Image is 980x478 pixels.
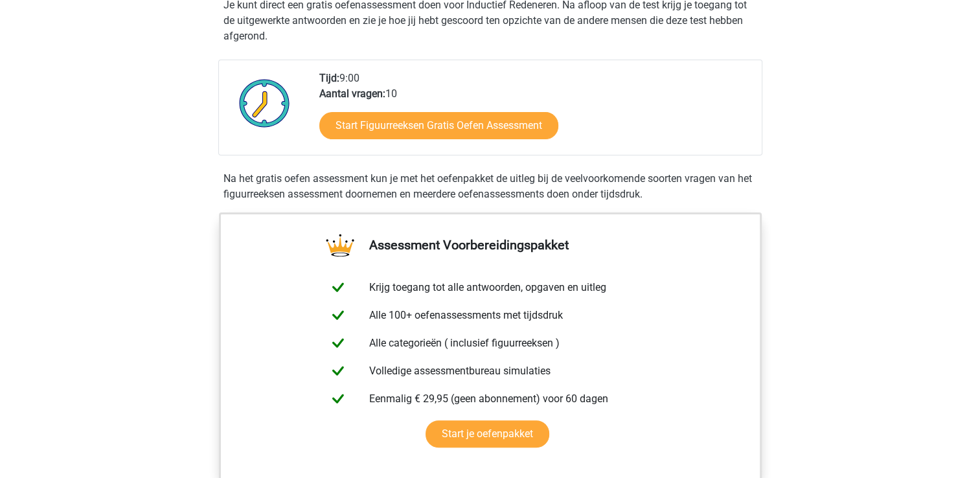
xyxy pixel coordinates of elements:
a: Start Figuurreeksen Gratis Oefen Assessment [319,112,558,139]
b: Tijd: [319,72,339,84]
img: Klok [232,71,297,135]
div: Na het gratis oefen assessment kun je met het oefenpakket de uitleg bij de veelvoorkomende soorte... [218,171,762,202]
a: Start je oefenpakket [426,420,549,448]
b: Aantal vragen: [319,87,385,100]
div: 9:00 10 [310,71,761,155]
